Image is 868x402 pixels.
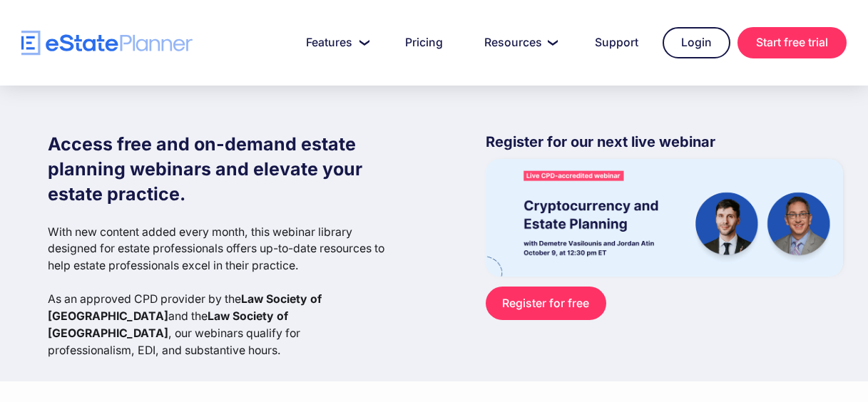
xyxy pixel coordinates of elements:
strong: Law Society of [GEOGRAPHIC_DATA] [48,309,288,340]
a: home [21,31,193,56]
p: Register for our next live webinar [486,132,844,159]
img: eState Academy webinar [486,159,844,277]
a: Login [663,27,730,58]
h1: Access free and on-demand estate planning webinars and elevate your estate practice. [48,132,390,207]
a: Start free trial [737,27,847,58]
p: With new content added every month, this webinar library designed for estate professionals offers... [48,224,390,359]
a: Register for free [486,287,606,320]
a: Resources [467,29,571,57]
a: Support [578,29,655,57]
a: Features [289,29,381,57]
a: Pricing [388,29,460,57]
